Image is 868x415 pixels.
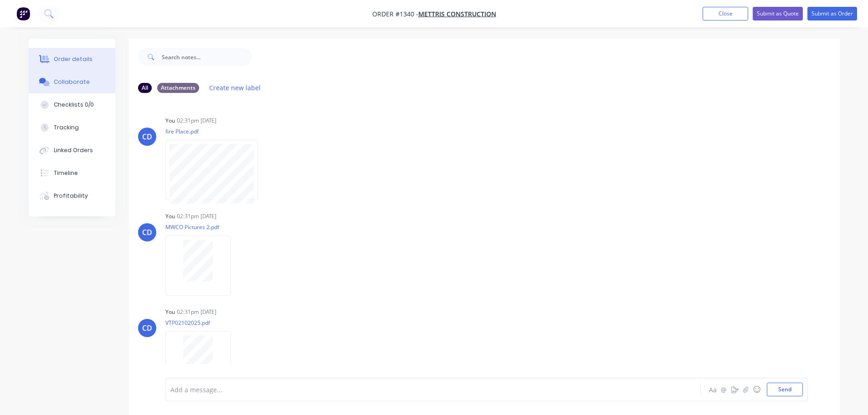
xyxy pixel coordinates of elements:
[165,212,175,220] div: You
[753,7,803,20] button: Submit as Quote
[372,10,418,18] span: Order #1340 -
[751,384,762,395] button: ☺
[165,128,267,135] p: fire Place.pdf
[708,384,719,395] button: Aa
[16,7,30,20] img: Factory
[177,117,216,125] div: 02:31pm [DATE]
[165,319,240,327] p: VTP02102025.pdf
[142,323,152,333] div: CD
[54,55,92,63] div: Order details
[719,384,729,395] button: @
[54,192,88,200] div: Profitability
[157,83,199,93] div: Attachments
[54,78,90,86] div: Collaborate
[205,82,266,94] button: Create new label
[54,146,93,154] div: Linked Orders
[142,131,152,142] div: CD
[138,83,152,93] div: All
[29,162,115,184] button: Timeline
[54,101,94,109] div: Checklists 0/0
[29,184,115,207] button: Profitability
[807,7,857,20] button: Submit as Order
[165,117,175,125] div: You
[177,308,216,316] div: 02:31pm [DATE]
[142,227,152,238] div: CD
[29,93,115,116] button: Checklists 0/0
[29,139,115,162] button: Linked Orders
[54,123,79,132] div: Tracking
[767,383,803,396] button: Send
[29,116,115,139] button: Tracking
[54,169,78,177] div: Timeline
[165,308,175,316] div: You
[29,71,115,93] button: Collaborate
[418,10,496,18] a: Mettris Construction
[703,7,748,20] button: Close
[165,223,240,231] p: MWCO Pictures 2.pdf
[177,212,216,220] div: 02:31pm [DATE]
[29,48,115,71] button: Order details
[162,48,252,66] input: Search notes...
